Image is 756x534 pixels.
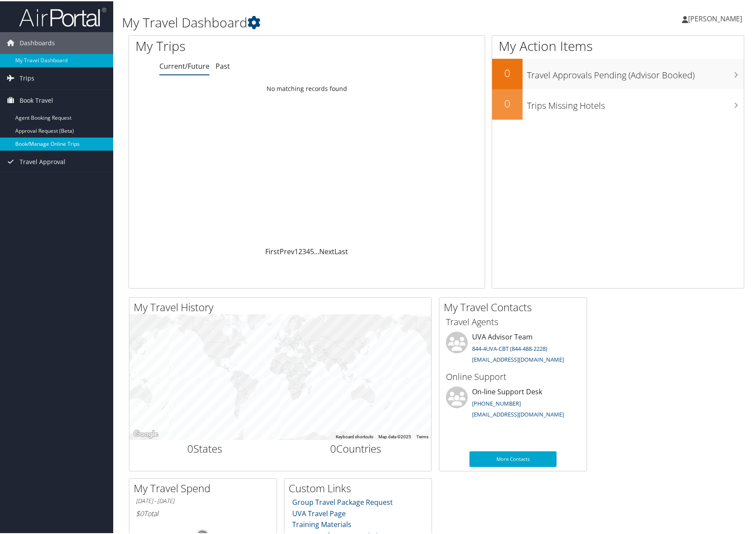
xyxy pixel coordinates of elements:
a: Current/Future [159,60,209,70]
h2: My Travel Contacts [444,299,587,313]
a: Group Travel Package Request [292,496,393,506]
a: More Contacts [469,450,557,466]
button: Keyboard shortcuts [336,433,373,439]
a: Training Materials [292,518,351,528]
a: Next [319,245,334,255]
h2: My Travel History [134,299,431,313]
td: No matching records found [129,80,485,95]
h6: Total [136,507,270,517]
h6: [DATE] - [DATE] [136,496,270,504]
h3: Travel Approvals Pending (Advisor Booked) [527,64,744,80]
a: 844-4UVA-CBT (844-488-2228) [472,343,547,351]
a: 2 [298,245,302,255]
h3: Online Support [446,369,580,382]
h3: Trips Missing Hotels [527,94,744,111]
span: $0 [136,507,144,517]
a: [PERSON_NAME] [682,4,751,30]
span: Trips [20,66,34,88]
a: 3 [302,245,306,255]
a: Prev [280,245,294,255]
a: Terms (opens in new tab) [416,433,429,438]
span: 0 [330,440,336,454]
a: First [265,245,280,255]
span: Dashboards [20,31,55,53]
span: Map data ©2025 [378,433,411,438]
a: [EMAIL_ADDRESS][DOMAIN_NAME] [472,354,564,362]
a: 0Trips Missing Hotels [492,88,744,118]
a: 5 [310,245,314,255]
span: Travel Approval [20,150,65,171]
span: … [314,245,319,255]
a: [PHONE_NUMBER] [472,398,521,406]
a: Past [216,60,230,70]
h2: Custom Links [289,480,432,494]
h1: My Action Items [492,36,744,54]
a: 4 [306,245,310,255]
li: On-line Support Desk [442,385,584,421]
a: Open this area in Google Maps (opens a new window) [132,427,160,439]
span: [PERSON_NAME] [688,13,742,22]
h2: 0 [492,95,523,110]
span: 0 [187,440,193,454]
img: airportal-logo.png [19,6,106,26]
a: [EMAIL_ADDRESS][DOMAIN_NAME] [472,409,564,417]
img: Google [132,427,160,439]
span: Book Travel [20,88,53,110]
a: 1 [294,245,298,255]
a: Last [334,245,348,255]
h2: Countries [287,440,425,455]
h2: States [136,440,274,455]
a: 0Travel Approvals Pending (Advisor Booked) [492,57,744,88]
h2: My Travel Spend [134,480,277,494]
h2: 0 [492,64,523,79]
li: UVA Advisor Team [442,330,584,366]
h1: My Trips [135,36,330,54]
h3: Travel Agents [446,315,580,327]
a: UVA Travel Page [292,507,346,517]
h1: My Travel Dashboard [122,12,541,30]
